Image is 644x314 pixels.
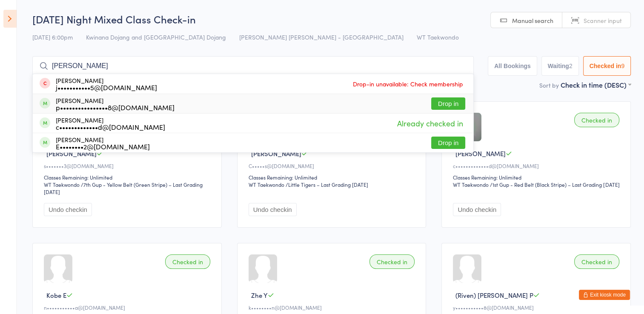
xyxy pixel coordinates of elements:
[369,254,415,269] div: Checked in
[488,56,537,76] button: All Bookings
[455,291,533,300] span: (Riven) [PERSON_NAME] P
[32,12,631,26] h2: [DATE] Night Mixed Class Check-in
[56,143,150,150] div: E••••••••2@[DOMAIN_NAME]
[417,33,459,41] span: WT Taekwondo
[56,136,150,150] div: [PERSON_NAME]
[165,254,210,269] div: Checked in
[251,149,301,158] span: [PERSON_NAME]
[56,97,175,111] div: [PERSON_NAME]
[32,33,73,41] span: [DATE] 6:00pm
[86,33,226,41] span: Kwinana Dojang and [GEOGRAPHIC_DATA] Dojang
[56,104,175,111] div: p••••••••••••••••8@[DOMAIN_NAME]
[453,162,622,169] div: c•••••••••••••d@[DOMAIN_NAME]
[44,304,213,311] div: n•••••••••••a@[DOMAIN_NAME]
[239,33,404,41] span: [PERSON_NAME] [PERSON_NAME] - [GEOGRAPHIC_DATA]
[453,304,622,311] div: y•••••••••••8@[DOMAIN_NAME]
[44,181,80,188] div: WT Taekwondo
[431,97,465,110] button: Drop in
[574,254,619,269] div: Checked in
[583,56,631,76] button: Checked in9
[56,77,157,91] div: [PERSON_NAME]
[251,291,268,300] span: Zhe Y
[453,174,622,181] div: Classes Remaining: Unlimited
[56,84,157,91] div: j•••••••••••5@[DOMAIN_NAME]
[490,181,619,188] span: / 1st Gup - Red Belt (Black Stripe) – Last Grading [DATE]
[56,123,165,130] div: c•••••••••••••d@[DOMAIN_NAME]
[286,181,368,188] span: / Little Tigers – Last Grading [DATE]
[431,137,465,149] button: Drop in
[249,174,418,181] div: Classes Remaining: Unlimited
[32,56,474,76] input: Search
[249,203,297,216] button: Undo checkin
[46,149,97,158] span: [PERSON_NAME]
[56,117,165,130] div: [PERSON_NAME]
[351,77,465,90] span: Drop-in unavailable: Check membership
[249,162,418,169] div: C•••••s@[DOMAIN_NAME]
[512,16,553,25] span: Manual search
[569,63,572,69] div: 2
[395,116,465,131] span: Already checked in
[44,174,213,181] div: Classes Remaining: Unlimited
[46,291,66,300] span: Kobe E
[579,290,630,300] button: Exit kiosk mode
[541,56,579,76] button: Waiting2
[584,16,622,25] span: Scanner input
[574,113,619,127] div: Checked in
[249,181,284,188] div: WT Taekwondo
[44,162,213,169] div: s•••••••3@[DOMAIN_NAME]
[621,63,624,69] div: 9
[455,149,506,158] span: [PERSON_NAME]
[539,81,559,89] label: Sort by
[44,181,203,195] span: / 7th Gup - Yellow Belt (Green Stripe) – Last Grading [DATE]
[453,181,489,188] div: WT Taekwondo
[249,304,418,311] div: k••••••••n@[DOMAIN_NAME]
[453,203,501,216] button: Undo checkin
[44,203,92,216] button: Undo checkin
[561,80,631,89] div: Check in time (DESC)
